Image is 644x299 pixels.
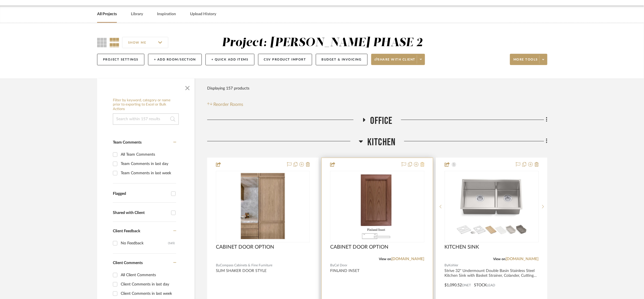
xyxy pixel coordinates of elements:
span: View on [379,257,392,261]
div: Team Comments in last week [121,169,175,178]
div: All Team Comments [121,150,175,159]
span: Compass Cabinets & Fine Furniture [220,263,272,268]
div: (165) [168,239,175,248]
div: All Client Comments [121,271,175,280]
div: Project: [PERSON_NAME] PHASE 2 [222,37,423,49]
span: Kitchen [367,136,395,148]
span: Team Comments [113,140,142,144]
a: Library [131,10,143,18]
button: Close [182,81,193,93]
button: More tools [510,54,547,65]
button: + Add Room/Section [148,54,202,65]
button: Project Settings [97,54,144,65]
div: 0 [330,171,424,242]
div: No Feedback [121,239,168,248]
span: Client Comments [113,261,143,265]
span: CABINET DOOR OPTION [216,244,274,250]
img: KITCHEN SINK [457,171,527,242]
a: Upload History [190,10,216,18]
a: [DOMAIN_NAME] [506,257,539,261]
a: Inspiration [157,10,176,18]
button: Budget & Invoicing [316,54,368,65]
div: Client Comments in last week [121,289,175,298]
button: Reorder Rooms [207,101,243,108]
a: [DOMAIN_NAME] [392,257,424,261]
span: Share with client [375,57,416,66]
span: More tools [513,57,538,66]
div: 0 [216,171,310,242]
img: CABINET DOOR OPTION [239,171,287,242]
span: Cal Door [334,263,347,268]
span: By [445,263,449,268]
div: Team Comments in last day [121,159,175,168]
span: View on [493,257,506,261]
span: By [216,263,220,268]
span: Office [370,115,393,127]
button: Share with client [371,54,425,65]
input: Search within 157 results [113,113,179,125]
span: Client Feedback [113,229,140,233]
button: CSV Product Import [258,54,312,65]
div: Flagged [113,191,168,196]
span: Reorder Rooms [214,101,243,108]
div: Shared with Client [113,211,168,215]
h6: Filter by keyword, category or name prior to exporting to Excel or Bulk Actions [113,98,179,111]
a: All Projects [97,10,117,18]
span: KITCHEN SINK [445,244,479,250]
span: Kohler [449,263,459,268]
img: CABINET DOOR OPTION [357,171,397,242]
button: + Quick Add Items [205,54,254,65]
div: Displaying 157 products [207,83,249,94]
span: CABINET DOOR OPTION [330,244,388,250]
div: Client Comments in last day [121,280,175,289]
span: By [330,263,334,268]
